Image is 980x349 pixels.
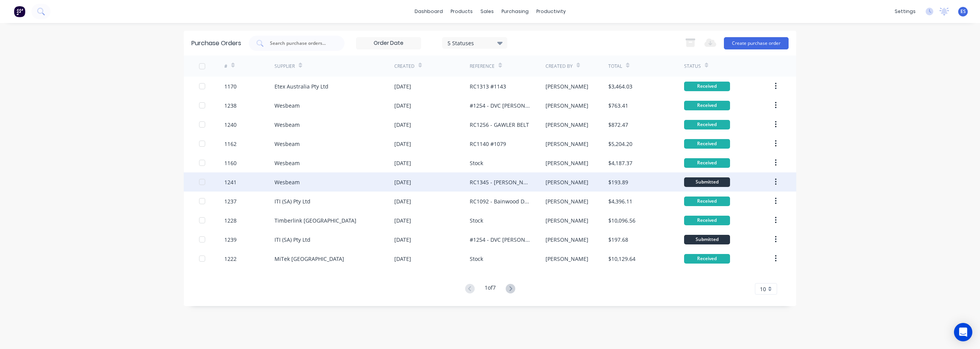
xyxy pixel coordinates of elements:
[684,177,730,187] div: Submitted
[224,236,237,244] div: 1239
[224,140,237,148] div: 1162
[470,102,530,110] div: #1254 - DVC [PERSON_NAME]
[684,158,730,168] div: Received
[470,63,495,70] div: Reference
[684,63,701,70] div: Status
[269,39,333,47] input: Search purchase orders...
[546,216,588,224] div: [PERSON_NAME]
[684,216,730,225] div: Received
[274,121,300,129] div: Wesbeam
[224,102,237,110] div: 1238
[470,236,530,244] div: #1254 - DVC [PERSON_NAME] Small Order
[274,82,328,90] div: Etex Australia Pty Ltd
[224,255,237,263] div: 1222
[274,140,300,148] div: Wesbeam
[546,82,588,90] div: [PERSON_NAME]
[608,121,628,129] div: $872.47
[608,236,628,244] div: $197.68
[470,121,529,129] div: RC1256 - GAWLER BELT
[684,197,730,206] div: Received
[394,197,411,205] div: [DATE]
[485,283,496,295] div: 1 of 7
[546,178,588,186] div: [PERSON_NAME]
[684,139,730,149] div: Received
[394,216,411,224] div: [DATE]
[274,102,300,110] div: Wesbeam
[684,235,730,244] div: Submitted
[470,82,506,90] div: RC1313 #1143
[477,6,498,17] div: sales
[470,197,530,205] div: RC1092 - Bainwood Decking
[224,121,237,129] div: 1240
[274,197,310,205] div: ITI (SA) Pty Ltd
[274,178,300,186] div: Wesbeam
[274,216,356,224] div: Timberlink [GEOGRAPHIC_DATA]
[608,255,635,263] div: $10,129.64
[608,140,632,148] div: $5,204.20
[608,178,628,186] div: $193.89
[394,102,411,110] div: [DATE]
[470,178,530,186] div: RC1345 - [PERSON_NAME] Group
[760,285,766,293] span: 10
[608,159,632,167] div: $4,187.37
[356,38,421,49] input: Order Date
[546,121,588,129] div: [PERSON_NAME]
[274,255,344,263] div: MiTek [GEOGRAPHIC_DATA]
[532,6,570,17] div: productivity
[684,120,730,129] div: Received
[394,178,411,186] div: [DATE]
[274,63,295,70] div: Supplier
[470,159,483,167] div: Stock
[684,101,730,110] div: Received
[394,121,411,129] div: [DATE]
[224,82,237,90] div: 1170
[224,197,237,205] div: 1237
[546,255,588,263] div: [PERSON_NAME]
[470,255,483,263] div: Stock
[224,216,237,224] div: 1228
[394,82,411,90] div: [DATE]
[546,63,573,70] div: Created By
[608,216,635,224] div: $10,096.56
[274,159,300,167] div: Wesbeam
[394,255,411,263] div: [DATE]
[394,140,411,148] div: [DATE]
[394,63,415,70] div: Created
[954,323,972,341] div: Open Intercom Messenger
[394,236,411,244] div: [DATE]
[470,216,483,224] div: Stock
[960,8,966,15] span: ES
[546,197,588,205] div: [PERSON_NAME]
[546,102,588,110] div: [PERSON_NAME]
[546,159,588,167] div: [PERSON_NAME]
[684,82,730,91] div: Received
[447,6,477,17] div: products
[448,39,502,47] div: 5 Statuses
[498,6,532,17] div: purchasing
[224,178,237,186] div: 1241
[608,197,632,205] div: $4,396.11
[224,159,237,167] div: 1160
[608,82,632,90] div: $3,464.03
[684,254,730,264] div: Received
[724,37,789,49] button: Create purchase order
[891,6,920,17] div: settings
[394,159,411,167] div: [DATE]
[224,63,227,70] div: #
[411,6,447,17] a: dashboard
[274,236,310,244] div: ITI (SA) Pty Ltd
[470,140,506,148] div: RC1140 #1079
[14,6,25,17] img: Factory
[608,63,622,70] div: Total
[546,236,588,244] div: [PERSON_NAME]
[608,102,628,110] div: $763.41
[546,140,588,148] div: [PERSON_NAME]
[191,39,241,48] div: Purchase Orders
